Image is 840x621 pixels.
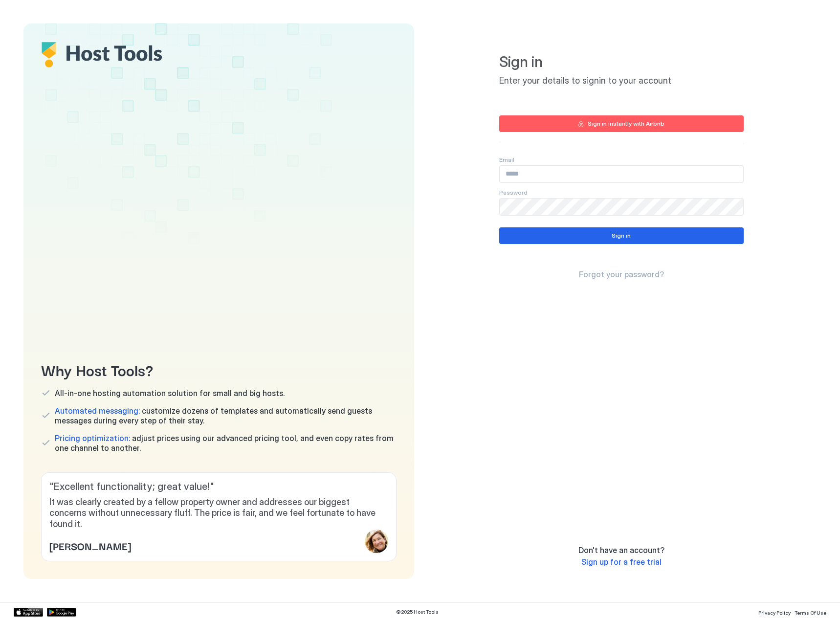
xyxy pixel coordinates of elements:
a: App Store [14,608,43,617]
span: It was clearly created by a fellow property owner and addresses our biggest concerns without unne... [49,497,388,530]
span: " Excellent functionality; great value! " [49,481,388,493]
span: Automated messaging: [55,406,140,416]
button: Sign in instantly with Airbnb [499,115,744,132]
span: [PERSON_NAME] [49,538,131,553]
span: Terms Of Use [795,610,826,616]
input: Input Field [500,166,743,182]
a: Forgot your password? [579,269,664,280]
span: Privacy Policy [758,610,791,616]
a: Google Play Store [47,608,76,617]
div: Sign in instantly with Airbnb [588,119,664,128]
span: Don't have an account? [578,545,664,555]
span: All-in-one hosting automation solution for small and big hosts. [55,388,285,398]
input: Input Field [500,199,743,215]
span: Enter your details to signin to your account [499,75,744,87]
span: Password [499,189,528,196]
a: Terms Of Use [795,607,826,617]
span: © 2025 Host Tools [396,609,439,615]
div: Sign in [612,231,631,240]
span: Email [499,156,514,163]
span: adjust prices using our advanced pricing tool, and even copy rates from one channel to another. [55,433,397,453]
button: Sign in [499,227,744,244]
a: Sign up for a free trial [581,557,662,567]
a: Privacy Policy [758,607,791,617]
span: customize dozens of templates and automatically send guests messages during every step of their s... [55,406,397,425]
span: Pricing optimization: [55,433,130,443]
span: Sign in [499,53,744,71]
span: Sign up for a free trial [581,557,662,567]
span: Why Host Tools? [41,358,397,380]
div: profile [365,530,388,553]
